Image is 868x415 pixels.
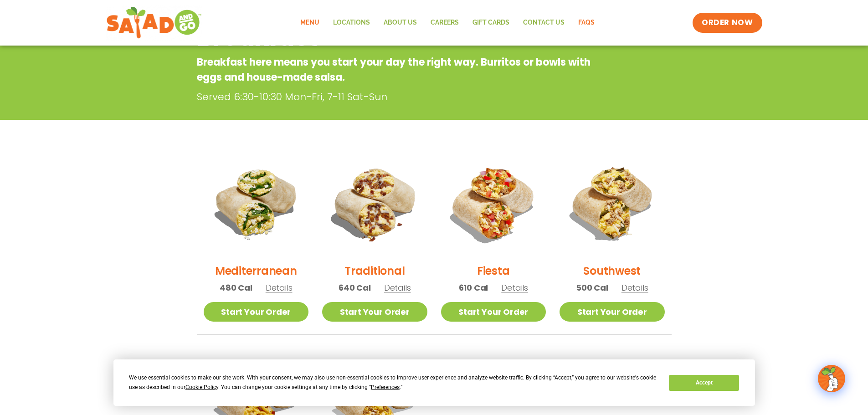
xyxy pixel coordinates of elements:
[322,302,427,322] a: Start Your Order
[113,359,755,406] div: Cookie Consent Prompt
[293,12,326,33] a: Menu
[220,282,252,294] span: 480 Cal
[204,151,309,256] img: Product photo for Mediterranean Breakfast Burrito
[571,12,601,33] a: FAQs
[501,282,528,293] span: Details
[693,13,762,33] a: ORDER NOW
[560,302,665,322] a: Start Your Order
[344,263,405,279] h2: Traditional
[459,282,488,294] span: 610 Cal
[339,282,371,294] span: 640 Cal
[197,55,598,85] p: Breakfast here means you start your day the right way. Burritos or bowls with eggs and house-made...
[466,12,516,33] a: GIFT CARDS
[377,12,424,33] a: About Us
[215,263,297,279] h2: Mediterranean
[106,5,202,41] img: new-SAG-logo-768×292
[702,17,753,28] span: ORDER NOW
[576,282,608,294] span: 500 Cal
[384,282,411,293] span: Details
[516,12,571,33] a: Contact Us
[477,263,510,279] h2: Fiesta
[424,12,466,33] a: Careers
[441,151,546,256] img: Product photo for Fiesta
[266,282,293,293] span: Details
[326,12,377,33] a: Locations
[293,12,601,33] nav: Menu
[371,384,400,390] span: Preferences
[197,89,602,104] p: Served 6:30-10:30 Mon-Fri, 7-11 Sat-Sun
[129,373,658,392] div: We use essential cookies to make our site work. With your consent, we may also use non-essential ...
[621,282,648,293] span: Details
[322,151,427,256] img: Product photo for Traditional
[560,151,665,256] img: Product photo for Southwest
[441,302,546,322] a: Start Your Order
[583,263,641,279] h2: Southwest
[204,302,309,322] a: Start Your Order
[185,384,218,390] span: Cookie Policy
[819,366,844,391] img: wpChatIcon
[669,375,739,391] button: Accept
